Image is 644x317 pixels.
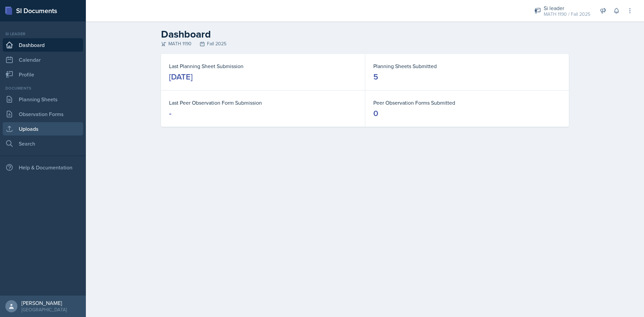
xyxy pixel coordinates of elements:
[3,31,83,37] div: Si leader
[21,300,67,306] div: [PERSON_NAME]
[3,93,83,106] a: Planning Sheets
[3,53,83,66] a: Calendar
[21,306,67,313] div: [GEOGRAPHIC_DATA]
[373,99,561,107] dt: Peer Observation Forms Submitted
[161,40,569,47] div: MATH 1190 Fall 2025
[3,137,83,150] a: Search
[169,71,193,82] div: [DATE]
[3,68,83,81] a: Profile
[161,28,569,40] h2: Dashboard
[169,62,357,70] dt: Last Planning Sheet Submission
[544,11,590,18] div: MATH 1190 / Fall 2025
[3,85,83,91] div: Documents
[373,108,378,119] div: 0
[373,71,378,82] div: 5
[169,108,171,119] div: -
[3,122,83,136] a: Uploads
[3,161,83,174] div: Help & Documentation
[3,38,83,52] a: Dashboard
[373,62,561,70] dt: Planning Sheets Submitted
[169,99,357,107] dt: Last Peer Observation Form Submission
[544,4,590,12] div: Si leader
[3,107,83,121] a: Observation Forms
